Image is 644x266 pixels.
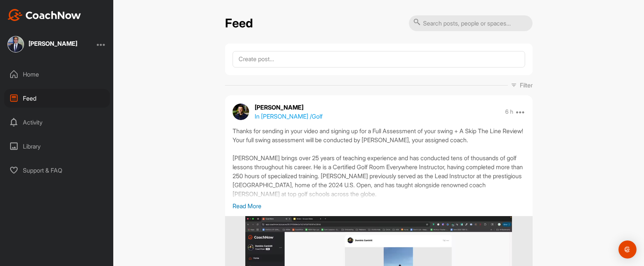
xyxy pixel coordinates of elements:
[225,16,253,31] h2: Feed
[4,161,110,180] div: Support & FAQ
[4,137,110,156] div: Library
[4,89,110,108] div: Feed
[409,15,533,31] input: Search posts, people or spaces...
[505,108,513,116] p: 6 h
[8,9,81,21] img: CoachNow
[4,65,110,84] div: Home
[4,113,110,132] div: Activity
[29,41,77,47] div: [PERSON_NAME]
[618,240,636,258] div: Open Intercom Messenger
[255,103,323,112] p: [PERSON_NAME]
[8,36,24,53] img: square_5c13d6eb5ff81748640769dc9ac483bb.jpg
[233,126,525,201] div: Thanks for sending in your video and signing up for a Full Assessment of your swing + A Skip The ...
[233,201,525,210] p: Read More
[520,81,533,90] p: Filter
[255,112,323,121] p: In [PERSON_NAME] / Golf
[233,104,249,120] img: avatar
